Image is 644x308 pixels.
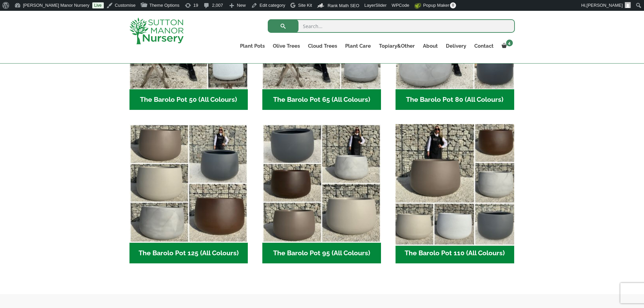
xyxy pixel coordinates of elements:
[392,121,517,246] img: The Barolo Pot 110 (All Colours)
[442,41,470,51] a: Delivery
[298,3,312,8] span: Site Kit
[450,2,456,8] span: 0
[375,41,419,51] a: Topiary&Other
[262,124,381,263] a: Visit product category The Barolo Pot 95 (All Colours)
[396,124,514,263] a: Visit product category The Barolo Pot 110 (All Colours)
[506,40,513,46] span: 4
[341,41,375,51] a: Plant Care
[498,41,515,51] a: 4
[92,2,104,8] a: Live
[419,41,442,51] a: About
[262,124,381,243] img: The Barolo Pot 95 (All Colours)
[304,41,341,51] a: Cloud Trees
[396,243,514,264] h2: The Barolo Pot 110 (All Colours)
[129,124,248,243] img: The Barolo Pot 125 (All Colours)
[262,89,381,110] h2: The Barolo Pot 65 (All Colours)
[396,89,514,110] h2: The Barolo Pot 80 (All Colours)
[129,89,248,110] h2: The Barolo Pot 50 (All Colours)
[470,41,498,51] a: Contact
[129,18,184,44] img: logo
[328,3,359,8] span: Rank Math SEO
[587,3,623,8] span: [PERSON_NAME]
[129,124,248,263] a: Visit product category The Barolo Pot 125 (All Colours)
[262,243,381,264] h2: The Barolo Pot 95 (All Colours)
[129,243,248,264] h2: The Barolo Pot 125 (All Colours)
[268,19,515,33] input: Search...
[236,41,269,51] a: Plant Pots
[269,41,304,51] a: Olive Trees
